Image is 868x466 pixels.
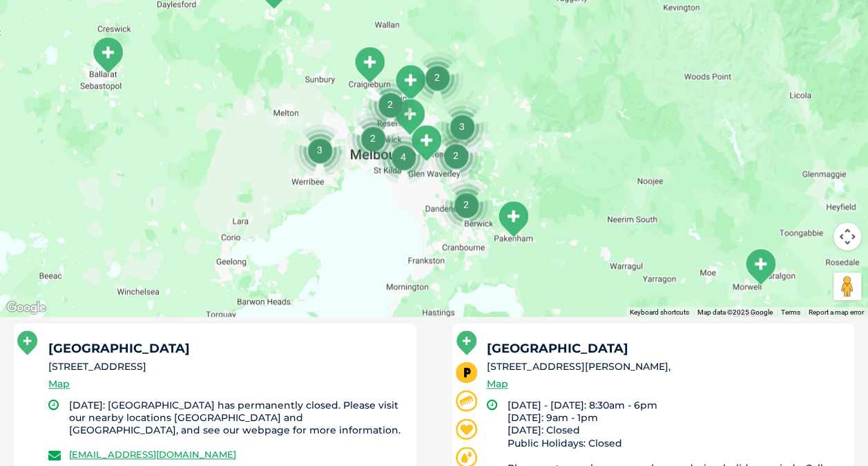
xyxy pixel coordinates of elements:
a: Report a map error [809,308,864,316]
div: 3 [436,100,488,153]
div: 2 [430,129,482,182]
div: South Morang [393,64,427,102]
div: 3 [293,124,346,176]
div: 2 [364,78,416,131]
div: Pakenham [496,200,530,238]
div: 4 [377,131,430,183]
span: Map data ©2025 Google [697,308,773,316]
a: [EMAIL_ADDRESS][DOMAIN_NAME] [69,449,236,460]
button: Drag Pegman onto the map to open Street View [833,272,861,300]
a: Terms (opens in new tab) [781,308,800,316]
div: 2 [411,51,463,104]
h5: [GEOGRAPHIC_DATA] [48,342,404,355]
li: [DATE]: [GEOGRAPHIC_DATA] has permanently closed. Please visit our nearby locations [GEOGRAPHIC_D... [69,399,404,437]
div: Craigieburn [352,46,387,84]
div: Ballarat [90,36,125,74]
div: 2 [440,178,492,231]
img: Google [3,299,49,317]
li: [STREET_ADDRESS][PERSON_NAME], [487,360,842,374]
li: [STREET_ADDRESS] [48,360,404,374]
div: 2 [347,112,399,165]
div: Box Hill [409,124,443,162]
a: Map [48,376,70,392]
a: Click to see this area on Google Maps [3,299,49,317]
button: Map camera controls [833,223,861,250]
div: Warringal [392,97,427,136]
a: Map [487,376,508,392]
button: Keyboard shortcuts [630,308,689,317]
h5: [GEOGRAPHIC_DATA] [487,342,842,355]
div: Morwell [743,248,778,286]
